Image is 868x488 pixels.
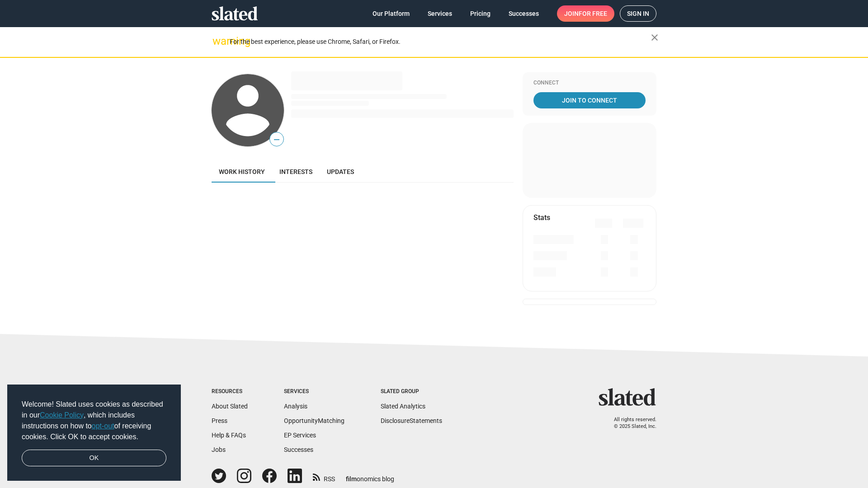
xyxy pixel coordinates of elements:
[649,32,660,43] mat-icon: close
[620,5,656,22] a: Sign in
[212,446,226,453] a: Jobs
[92,422,114,430] a: opt-out
[346,468,394,483] a: filmonomics blog
[22,450,166,467] a: dismiss cookie message
[557,5,614,22] a: Joinfor free
[604,417,656,430] p: All rights reserved. © 2025 Slated, Inc.
[230,36,651,48] div: For the best experience, please use Chrome, Safari, or Firefox.
[22,399,166,442] span: Welcome! Slated uses cookies as described in our , which includes instructions on how to of recei...
[533,213,550,222] mat-card-title: Stats
[381,417,442,424] a: DisclosureStatements
[284,446,313,453] a: Successes
[627,6,649,21] span: Sign in
[272,161,320,183] a: Interests
[463,5,498,22] a: Pricing
[212,161,272,183] a: Work history
[381,403,425,410] a: Slated Analytics
[420,5,459,22] a: Services
[212,432,246,439] a: Help & FAQs
[212,36,223,47] mat-icon: warning
[509,5,539,22] span: Successes
[284,432,316,439] a: EP Services
[533,80,646,87] div: Connect
[284,388,344,395] div: Services
[279,168,312,175] span: Interests
[219,168,265,175] span: Work history
[320,161,361,183] a: Updates
[40,411,84,419] a: Cookie Policy
[579,5,607,22] span: for free
[365,5,417,22] a: Our Platform
[7,385,181,481] div: cookieconsent
[428,5,452,22] span: Services
[270,134,283,145] span: —
[327,168,354,175] span: Updates
[313,469,335,483] a: RSS
[284,417,344,424] a: OpportunityMatching
[284,403,307,410] a: Analysis
[346,475,357,483] span: film
[212,388,248,395] div: Resources
[533,92,646,108] a: Join To Connect
[373,5,410,22] span: Our Platform
[564,5,607,22] span: Join
[212,417,227,424] a: Press
[501,5,546,22] a: Successes
[470,5,491,22] span: Pricing
[535,92,644,108] span: Join To Connect
[212,403,248,410] a: About Slated
[381,388,442,395] div: Slated Group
